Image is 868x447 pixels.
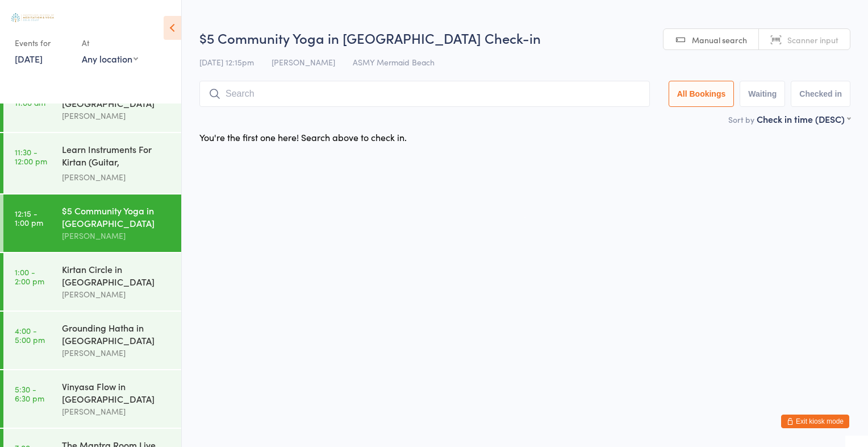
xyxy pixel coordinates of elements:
[62,229,172,242] div: [PERSON_NAME]
[728,114,754,125] label: Sort by
[62,263,172,288] div: Kirtan Circle in [GEOGRAPHIC_DATA]
[757,113,850,125] div: Check in time (DESC)
[62,288,172,301] div: [PERSON_NAME]
[692,34,747,45] span: Manual search
[11,13,54,22] img: Australian School of Meditation & Yoga (Gold Coast)
[199,81,650,107] input: Search
[3,312,181,369] a: 4:00 -5:00 pmGrounding Hatha in [GEOGRAPHIC_DATA][PERSON_NAME]
[791,81,850,107] button: Checked in
[3,133,181,193] a: 11:30 -12:00 pmLearn Instruments For Kirtan (Guitar, Harmonium, U...[PERSON_NAME]
[199,56,254,68] span: [DATE] 12:15pm
[15,147,47,165] time: 11:30 - 12:00 pm
[15,209,43,227] time: 12:15 - 1:00 pm
[15,34,70,52] div: Events for
[740,81,785,107] button: Waiting
[82,52,138,65] div: Any location
[3,253,181,311] a: 1:00 -2:00 pmKirtan Circle in [GEOGRAPHIC_DATA][PERSON_NAME]
[62,380,172,405] div: Vinyasa Flow in [GEOGRAPHIC_DATA]
[3,370,181,428] a: 5:30 -6:30 pmVinyasa Flow in [GEOGRAPHIC_DATA][PERSON_NAME]
[15,89,45,107] time: 10:15 - 11:00 am
[82,34,138,52] div: At
[62,346,172,359] div: [PERSON_NAME]
[62,204,172,229] div: $5 Community Yoga in [GEOGRAPHIC_DATA]
[3,74,181,132] a: 10:15 -11:00 amDeep Peace Meditation in [GEOGRAPHIC_DATA][PERSON_NAME]
[272,56,335,68] span: [PERSON_NAME]
[669,81,735,107] button: All Bookings
[62,405,172,418] div: [PERSON_NAME]
[62,171,172,184] div: [PERSON_NAME]
[787,34,838,45] span: Scanner input
[15,326,45,344] time: 4:00 - 5:00 pm
[62,109,172,122] div: [PERSON_NAME]
[15,384,44,403] time: 5:30 - 6:30 pm
[62,321,172,346] div: Grounding Hatha in [GEOGRAPHIC_DATA]
[62,143,172,171] div: Learn Instruments For Kirtan (Guitar, Harmonium, U...
[781,415,849,428] button: Exit kiosk mode
[353,56,435,68] span: ASMY Mermaid Beach
[199,28,850,47] h2: $5 Community Yoga in [GEOGRAPHIC_DATA] Check-in
[15,267,44,285] time: 1:00 - 2:00 pm
[15,52,43,65] a: [DATE]
[3,194,181,252] a: 12:15 -1:00 pm$5 Community Yoga in [GEOGRAPHIC_DATA][PERSON_NAME]
[199,131,407,143] div: You're the first one here! Search above to check in.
